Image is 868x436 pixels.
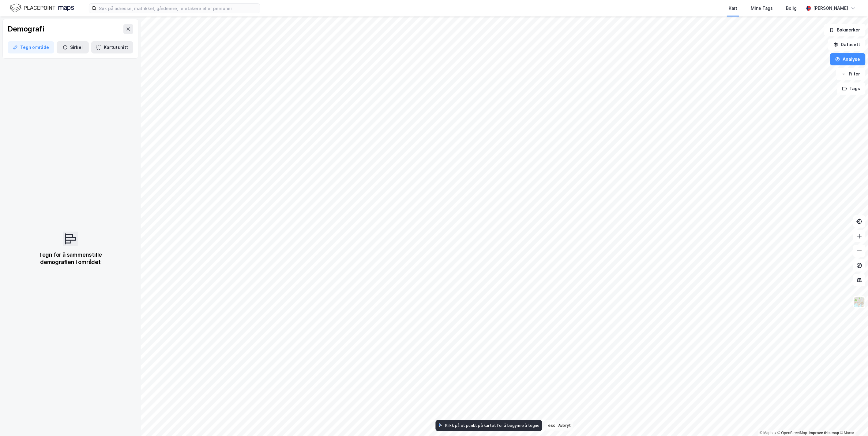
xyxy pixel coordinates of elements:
[91,41,133,53] button: Kartutsnitt
[830,53,866,65] button: Analyse
[8,24,44,34] div: Demografi
[751,5,773,12] div: Mine Tags
[837,407,868,436] div: Kontrollprogram for chat
[57,41,89,53] button: Sirkel
[824,24,866,36] button: Bokmerker
[828,38,866,51] button: Datasett
[760,431,776,435] a: Mapbox
[837,82,866,95] button: Tags
[31,251,110,266] div: Tegn for å sammenstille demografien i området
[836,68,866,80] button: Filter
[96,4,260,13] input: Søk på adresse, matrikkel, gårdeiere, leietakere eller personer
[786,5,797,12] div: Bolig
[809,431,839,435] a: Improve this map
[729,5,737,12] div: Kart
[10,3,74,13] img: logo.f888ab2527a4732fd821a326f86c7f29.svg
[814,5,848,12] div: [PERSON_NAME]
[8,41,54,53] button: Tegn område
[778,431,807,435] a: OpenStreetMap
[837,407,868,436] iframe: Chat Widget
[854,296,865,308] img: Z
